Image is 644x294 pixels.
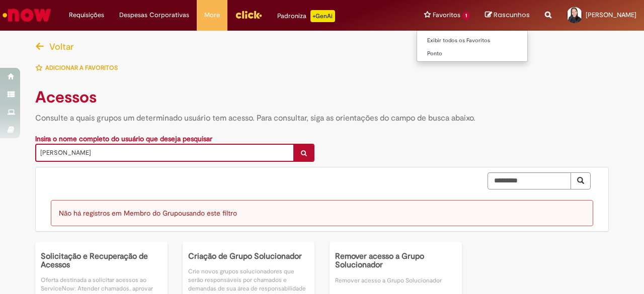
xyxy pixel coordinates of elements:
[1,5,53,25] img: ServiceNow
[41,252,162,270] h5: Solicitação e Recuperação de Acessos
[494,10,530,20] span: Rascunhos
[188,267,309,293] p: Crie novos grupos solucionadores que serão responsáveis por chamados e demandas de sua área de re...
[488,172,571,189] input: Pesquisar
[462,12,470,20] span: 1
[35,144,314,162] a: [PERSON_NAME]Limpar campo user
[586,11,636,19] span: [PERSON_NAME]
[335,276,456,285] p: Remover acesso a Grupo Solucionador
[188,252,309,261] h5: Criação de Grupo Solucionador
[204,10,220,20] span: More
[119,10,189,20] span: Despesas Corporativas
[40,145,288,161] span: [PERSON_NAME]
[51,200,593,226] div: Não há registros em Membro do Grupo
[49,41,74,52] span: Voltar
[485,11,530,20] a: Rascunhos
[571,172,591,189] button: Pesquisar
[35,36,79,57] button: Voltar
[35,113,609,124] h4: Consulte a quais grupos um determinado usuário tem acesso. Para consultar, siga as orientações do...
[182,209,237,218] span: usando este filtro
[45,64,118,72] span: Adicionar a Favoritos
[433,10,460,20] span: Favoritos
[69,10,104,20] span: Requisições
[310,10,335,22] p: +GenAi
[417,30,528,62] ul: Favoritos
[35,88,609,108] h1: Acessos
[335,252,456,270] h5: Remover acesso a Grupo Solucionador
[35,57,123,78] button: Adicionar a Favoritos
[35,134,314,144] div: Insira o nome completo do usuário que deseja pesquisar
[417,48,528,59] a: Ponto
[277,10,335,22] div: Padroniza
[235,7,262,22] img: click_logo_yellow_360x200.png
[417,35,528,46] a: Exibir todos os Favoritos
